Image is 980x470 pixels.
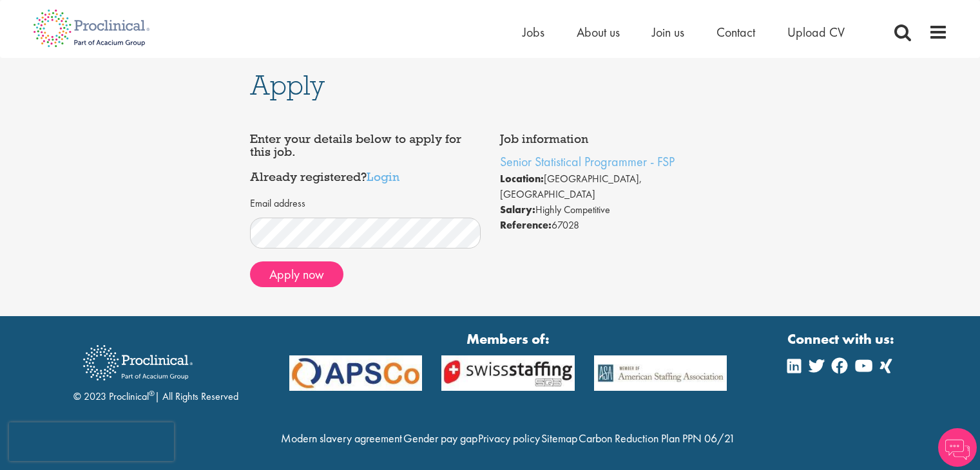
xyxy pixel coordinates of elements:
strong: Location: [500,172,544,185]
strong: Salary: [500,203,535,216]
a: Contact [716,24,755,41]
strong: Connect with us: [787,329,897,349]
label: Email address [250,196,305,211]
sup: ® [149,388,155,399]
h4: Job information [500,133,731,146]
button: Apply now [250,261,343,287]
iframe: reCAPTCHA [9,422,174,461]
a: Jobs [523,24,544,41]
strong: Reference: [500,218,552,232]
a: Sitemap [541,431,577,446]
a: Modern slavery agreement [281,431,402,446]
li: [GEOGRAPHIC_DATA], [GEOGRAPHIC_DATA] [500,171,731,202]
li: 67028 [500,218,731,233]
strong: Members of: [289,329,727,349]
a: Upload CV [787,24,845,41]
h4: Enter your details below to apply for this job. Already registered? [250,133,481,183]
img: Proclinical Recruitment [73,336,202,390]
span: Apply [250,68,325,102]
img: APSCo [432,355,584,391]
div: © 2023 Proclinical | All Rights Reserved [73,335,238,404]
img: APSCo [584,355,737,391]
a: Login [367,169,399,184]
a: Join us [652,24,684,41]
img: APSCo [280,355,432,391]
a: About us [577,24,620,41]
a: Carbon Reduction Plan PPN 06/21 [579,431,735,446]
a: Senior Statistical Programmer - FSP [500,153,675,170]
a: Privacy policy [478,431,540,446]
img: Chatbot [938,428,977,467]
a: Gender pay gap [403,431,477,446]
li: Highly Competitive [500,202,731,218]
